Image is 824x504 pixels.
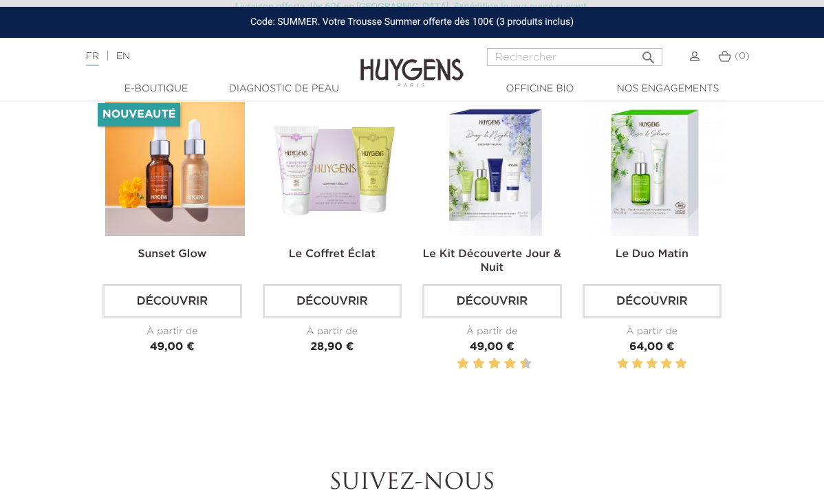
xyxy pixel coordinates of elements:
[102,325,242,339] div: À partir de
[629,342,675,353] span: 64,00 €
[640,45,657,62] i: 
[636,44,661,63] button: 
[422,284,562,318] a: Découvrir
[289,249,376,260] a: Le Coffret Éclat
[517,355,519,373] label: 9
[263,325,402,339] div: À partir de
[92,470,732,496] h2: Suivez-nous
[661,355,672,373] label: 4
[522,355,529,373] label: 10
[501,355,503,373] label: 7
[617,355,628,373] label: 1
[79,48,333,65] div: |
[487,48,662,66] input: Rechercher
[86,52,99,66] a: FR
[265,96,405,236] img: Le Coffret éclat
[616,249,689,260] a: Le Duo Matin
[470,342,514,353] span: 49,00 €
[675,355,686,373] label: 5
[138,249,206,260] a: Sunset Glow
[470,355,473,373] label: 3
[735,52,750,61] span: (0)
[583,325,722,339] div: À partir de
[476,82,604,96] a: Officine Bio
[92,82,220,96] a: E-Boutique
[475,355,482,373] label: 4
[98,103,180,127] li: Nouveauté
[425,96,565,236] img: Le Kit Découverte Jour & Nuit
[491,355,498,373] label: 6
[116,52,130,61] a: EN
[360,36,464,89] img: Huygens
[310,342,354,353] span: 28,90 €
[220,82,348,96] a: Diagnostic de peau
[105,96,245,236] img: Sunset glow- un teint éclatant
[455,355,457,373] label: 1
[583,284,722,318] a: Découvrir
[150,342,195,353] span: 49,00 €
[507,355,514,373] label: 8
[604,82,732,96] a: Nos engagements
[585,96,725,236] img: Le duo concombre
[486,355,488,373] label: 5
[102,284,242,318] a: Découvrir
[423,249,561,274] a: Le Kit Découverte Jour & Nuit
[422,325,562,339] div: À partir de
[631,355,642,373] label: 2
[459,355,466,373] label: 2
[647,355,658,373] label: 3
[263,284,402,318] a: Découvrir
